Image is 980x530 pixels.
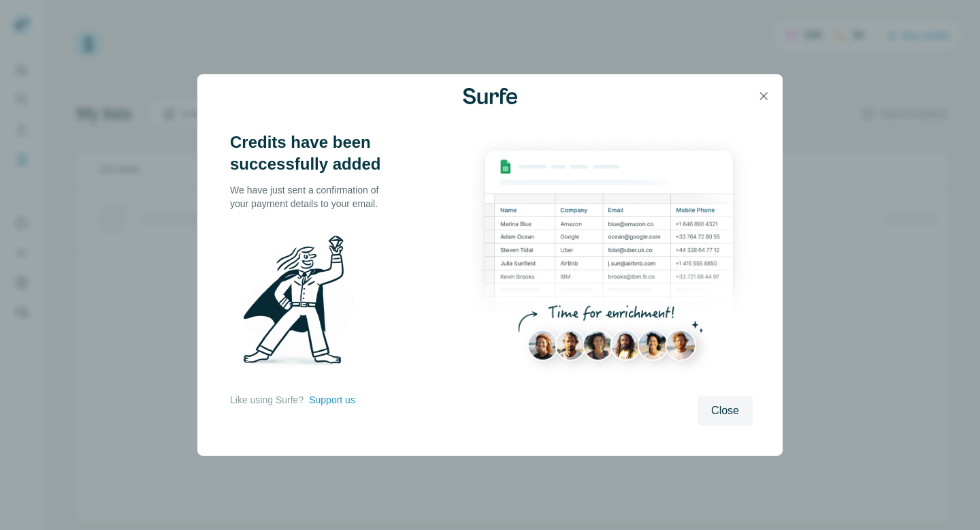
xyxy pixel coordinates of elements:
[230,131,393,175] h3: Credits have been successfully added
[711,403,739,419] span: Close
[230,183,393,211] p: We have just sent a confirmation of your payment details to your email.
[465,131,753,387] img: Enrichment Hub - Sheet Preview
[698,396,753,426] button: Close
[463,88,517,104] img: Surfe Logo
[230,393,304,407] p: Like using Surfe?
[230,227,372,379] img: Surfe Illustration - Man holding diamond
[309,393,355,407] button: Support us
